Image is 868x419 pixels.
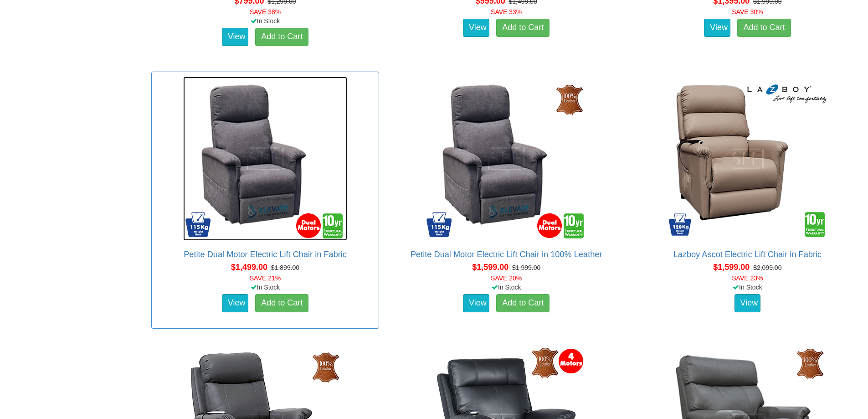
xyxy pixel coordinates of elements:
[737,19,791,37] a: Add to Cart
[411,250,602,259] a: Petite Dual Motor Electric Lift Chair in 100% Leather
[250,8,281,16] font: SAVE 38%
[231,263,267,272] span: $1,499.00
[391,283,622,292] div: In Stock
[496,19,550,37] a: Add to Cart
[149,283,380,292] div: In Stock
[463,19,489,37] a: View
[184,250,347,259] a: Petite Dual Motor Electric Lift Chair in Fabric
[183,77,347,241] img: Petite Dual Motor Electric Lift Chair in Fabric
[665,77,829,241] img: Lazboy Ascot Electric Lift Chair in Fabric
[424,77,588,241] img: Petite Dual Motor Electric Lift Chair in 100% Leather
[472,263,508,272] span: $1,599.00
[250,274,281,282] font: SAVE 21%
[713,263,750,272] span: $1,599.00
[222,294,248,312] a: View
[463,294,489,312] a: View
[753,264,781,271] del: $2,099.00
[704,19,730,37] a: View
[491,8,522,16] font: SAVE 33%
[673,250,822,259] a: Lazboy Ascot Electric Lift Chair in Fabric
[491,274,522,282] font: SAVE 20%
[149,16,380,26] div: In Stock
[222,28,248,46] a: View
[512,264,540,271] del: $1,999.00
[632,283,863,292] div: In Stock
[271,264,299,271] del: $1,899.00
[732,8,763,16] font: SAVE 30%
[496,294,550,312] a: Add to Cart
[734,294,761,312] a: View
[732,274,763,282] font: SAVE 23%
[255,294,308,312] a: Add to Cart
[255,28,308,46] a: Add to Cart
